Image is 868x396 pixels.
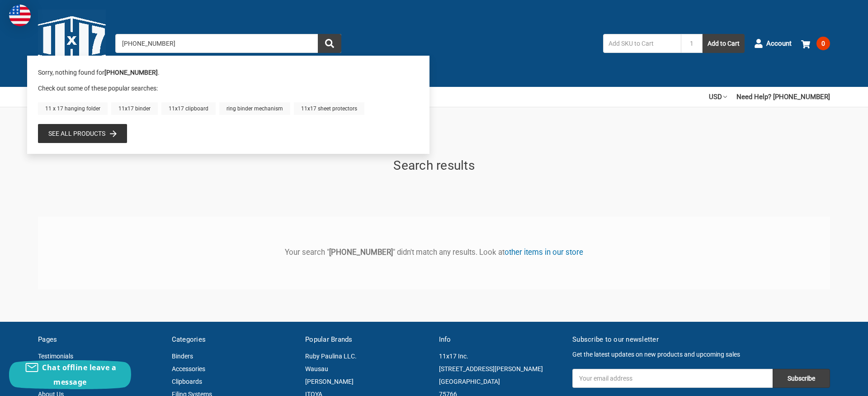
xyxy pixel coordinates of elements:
[736,87,830,107] a: Need Help? [PHONE_NUMBER]
[603,34,681,53] input: Add SKU to Cart
[38,353,73,360] a: Testimonials
[9,5,31,26] img: duty and tax information for United States
[572,350,830,359] p: Get the latest updates on new products and upcoming sales
[42,363,116,387] span: Chat offline leave a message
[161,102,216,115] a: 11x17 clipboard
[38,84,419,115] div: Check out some of these popular searches:
[305,378,354,385] a: [PERSON_NAME]
[172,378,202,385] a: Clipboards
[38,102,108,115] a: 11 x 17 hanging folder
[294,102,364,115] a: 11x17 sheet protectors
[38,334,162,345] h5: Pages
[305,353,357,360] a: Ruby Paulina LLC.
[104,69,158,76] b: [PHONE_NUMBER]
[111,102,158,115] a: 11x17 binder
[27,56,429,154] div: Instant Search Results
[305,365,328,372] a: Wausau
[172,353,193,360] a: Binders
[439,334,563,345] h5: Info
[572,334,830,345] h5: Subscribe to our newsletter
[38,68,419,84] div: Sorry, nothing found for .
[572,369,773,388] input: Your email address
[709,87,727,107] a: USD
[48,129,117,138] a: See all products
[172,365,205,372] a: Accessories
[801,32,830,55] a: 0
[9,360,131,389] button: Chat offline leave a message
[816,37,830,50] span: 0
[38,10,106,77] img: 11x17.com
[305,334,429,345] h5: Popular Brands
[766,38,792,49] span: Account
[703,34,745,53] button: Add to Cart
[329,248,393,257] b: [PHONE_NUMBER]
[505,248,583,257] a: other items in our store
[38,156,830,175] h1: Search results
[219,102,290,115] a: ring binder mechanism
[285,248,583,257] span: Your search " " didn't match any results. Look at
[754,32,792,55] a: Account
[172,334,296,345] h5: Categories
[115,34,341,53] input: Search by keyword, brand or SKU
[773,369,830,388] input: Subscribe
